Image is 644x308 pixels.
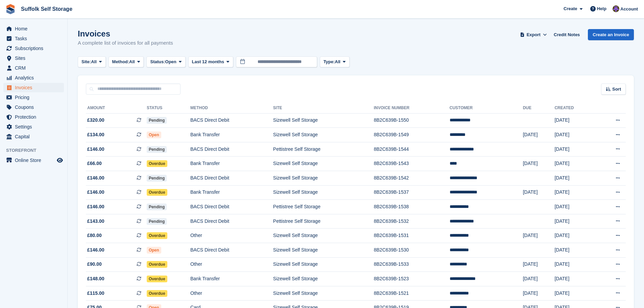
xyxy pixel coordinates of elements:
[374,157,450,171] td: 8B2C639B-1543
[3,73,64,82] a: menu
[554,185,595,200] td: [DATE]
[15,122,55,132] span: Settings
[523,103,555,114] th: Due
[15,132,55,141] span: Capital
[147,276,167,282] span: Overdue
[6,147,67,154] span: Storefront
[273,157,374,171] td: Sizewell Self Storage
[15,24,55,33] span: Home
[273,272,374,286] td: Sizewell Self Storage
[147,261,167,268] span: Overdue
[3,122,64,132] a: menu
[15,156,55,165] span: Online Store
[3,132,64,141] a: menu
[320,56,350,68] button: Type: All
[450,103,523,114] th: Customer
[87,261,102,268] span: £90.00
[190,286,273,301] td: Other
[78,56,106,68] button: Site: All
[15,44,55,53] span: Subscriptions
[554,272,595,286] td: [DATE]
[150,58,165,65] span: Status:
[554,157,595,171] td: [DATE]
[190,103,273,114] th: Method
[273,142,374,157] td: Pettistree Self Storage
[190,157,273,171] td: Bank Transfer
[56,156,64,164] a: Preview store
[273,185,374,200] td: Sizewell Self Storage
[554,103,595,114] th: Created
[87,203,104,210] span: £146.00
[190,257,273,272] td: Other
[78,29,173,38] h1: Invoices
[190,229,273,243] td: Other
[374,171,450,186] td: 8B2C639B-1542
[190,142,273,157] td: BACS Direct Debit
[147,117,167,124] span: Pending
[273,286,374,301] td: Sizewell Self Storage
[3,93,64,102] a: menu
[192,58,224,65] span: Last 12 months
[554,229,595,243] td: [DATE]
[523,272,555,286] td: [DATE]
[147,103,190,114] th: Status
[620,6,638,13] span: Account
[87,146,104,153] span: £146.00
[273,214,374,229] td: Pettistree Self Storage
[87,290,104,297] span: £115.00
[3,34,64,43] a: menu
[147,189,167,196] span: Overdue
[15,93,55,102] span: Pricing
[86,103,147,114] th: Amount
[3,156,64,165] a: menu
[78,39,173,47] p: A complete list of invoices for all payments
[147,232,167,239] span: Overdue
[190,200,273,214] td: BACS Direct Debit
[564,5,577,12] span: Create
[554,200,595,214] td: [DATE]
[273,229,374,243] td: Sizewell Self Storage
[190,113,273,128] td: BACS Direct Debit
[147,204,167,210] span: Pending
[374,113,450,128] td: 8B2C639B-1550
[15,83,55,92] span: Invoices
[3,112,64,122] a: menu
[147,160,167,167] span: Overdue
[15,112,55,122] span: Protection
[18,3,75,15] a: Suffolk Self Storage
[87,246,104,254] span: £146.00
[554,113,595,128] td: [DATE]
[147,175,167,182] span: Pending
[554,286,595,301] td: [DATE]
[523,229,555,243] td: [DATE]
[374,243,450,258] td: 8B2C639B-1530
[188,56,233,68] button: Last 12 months
[190,214,273,229] td: BACS Direct Debit
[374,229,450,243] td: 8B2C639B-1531
[335,58,340,65] span: All
[147,290,167,297] span: Overdue
[3,102,64,112] a: menu
[87,174,104,182] span: £146.00
[554,142,595,157] td: [DATE]
[81,58,91,65] span: Site:
[612,86,621,93] span: Sort
[374,272,450,286] td: 8B2C639B-1523
[15,53,55,63] span: Sites
[374,200,450,214] td: 8B2C639B-1538
[523,257,555,272] td: [DATE]
[146,56,185,68] button: Status: Open
[523,286,555,301] td: [DATE]
[165,58,176,65] span: Open
[3,53,64,63] a: menu
[554,171,595,186] td: [DATE]
[190,128,273,142] td: Bank Transfer
[147,247,161,254] span: Open
[554,257,595,272] td: [DATE]
[374,185,450,200] td: 8B2C639B-1537
[3,83,64,92] a: menu
[273,243,374,258] td: Sizewell Self Storage
[527,31,541,38] span: Export
[374,214,450,229] td: 8B2C639B-1532
[3,44,64,53] a: menu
